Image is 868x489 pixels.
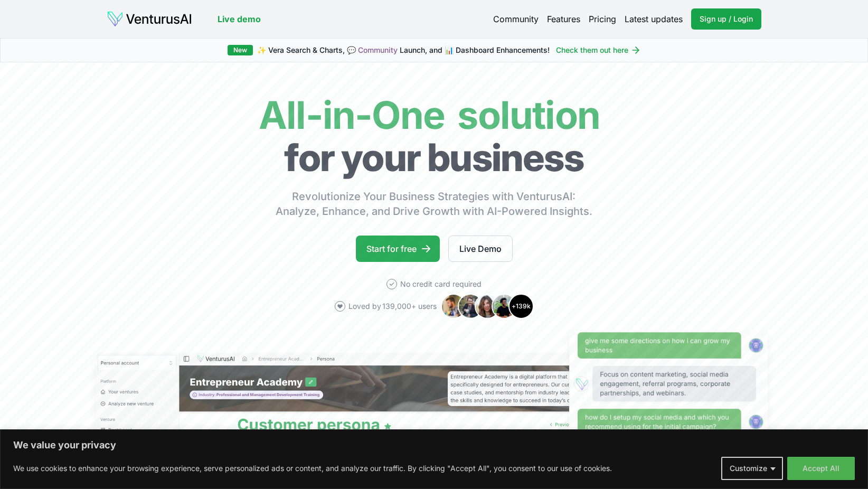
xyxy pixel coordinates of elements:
[358,45,398,54] a: Community
[492,294,517,319] img: Avatar 4
[721,457,783,480] button: Customize
[787,457,855,480] button: Accept All
[448,236,513,262] a: Live Demo
[547,13,580,25] a: Features
[700,14,753,24] span: Sign up / Login
[257,45,550,55] span: ✨ Vera Search & Charts, 💬 Launch, and 📊 Dashboard Enhancements!
[13,439,855,452] p: We value your privacy
[458,294,483,319] img: Avatar 2
[589,13,616,25] a: Pricing
[691,8,761,30] a: Sign up / Login
[107,11,192,27] img: logo
[218,13,261,25] a: Live demo
[475,294,500,319] img: Avatar 3
[228,45,253,55] div: New
[625,13,683,25] a: Latest updates
[356,236,440,262] a: Start for free
[441,294,466,319] img: Avatar 1
[13,462,612,475] p: We use cookies to enhance your browsing experience, serve personalized ads or content, and analyz...
[493,13,539,25] a: Community
[556,45,641,55] a: Check them out here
